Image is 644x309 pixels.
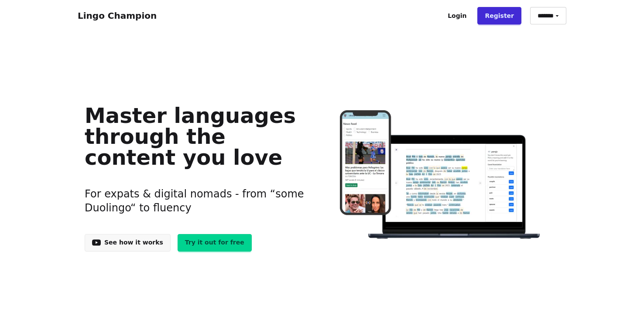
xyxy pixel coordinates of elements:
a: Lingo Champion [78,10,157,21]
a: Try it out for free [178,234,252,251]
a: See how it works [85,234,171,251]
img: Learn languages online [322,110,559,241]
h3: For expats & digital nomads - from “some Duolingo“ to fluency [85,177,308,225]
a: Login [440,7,474,24]
a: Register [477,7,521,24]
h1: Master languages through the content you love [85,105,308,168]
